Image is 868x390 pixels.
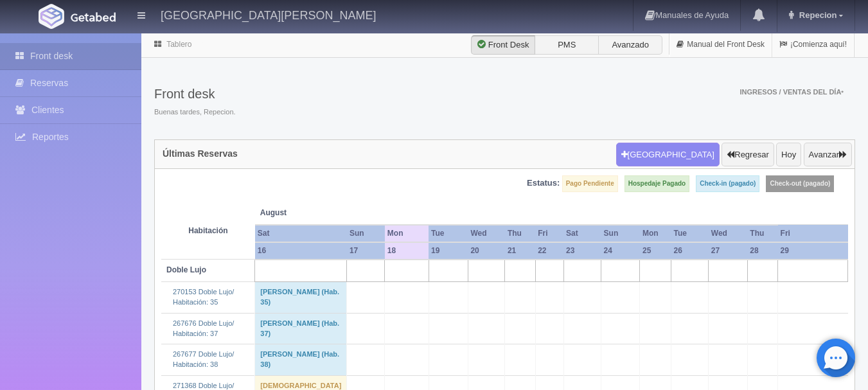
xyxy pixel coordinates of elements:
[640,225,671,242] th: Mon
[161,6,376,22] h4: [GEOGRAPHIC_DATA][PERSON_NAME]
[709,242,748,260] th: 27
[562,175,618,192] label: Pago Pendiente
[255,344,347,375] td: [PERSON_NAME] (Hab. 38)
[616,143,720,167] button: [GEOGRAPHIC_DATA]
[173,288,234,306] a: 270153 Doble Lujo/Habitación: 35
[260,208,380,218] span: August
[468,225,504,242] th: Wed
[255,225,347,242] th: Sat
[71,12,116,22] img: Getabed
[173,350,234,368] a: 267677 Doble Lujo/Habitación: 38
[255,282,347,313] td: [PERSON_NAME] (Hab. 35)
[671,242,709,260] th: 26
[39,4,64,29] img: Getabed
[766,175,834,192] label: Check-out (pagado)
[598,35,662,55] label: Avanzado
[535,35,599,55] label: PMS
[173,319,234,337] a: 267676 Doble Lujo/Habitación: 37
[505,225,535,242] th: Thu
[154,87,236,101] h3: Front desk
[429,225,468,242] th: Tue
[640,242,671,260] th: 25
[535,242,563,260] th: 22
[385,242,429,260] th: 18
[166,265,206,274] b: Doble Lujo
[166,40,191,49] a: Tablero
[527,177,560,190] label: Estatus:
[772,32,854,57] a: ¡Comienza aquí!
[696,175,759,192] label: Check-in (pagado)
[563,242,601,260] th: 23
[163,149,238,159] h4: Últimas Reservas
[601,242,640,260] th: 24
[796,10,837,20] span: Repecion
[722,143,774,167] button: Regresar
[624,175,689,192] label: Hospedaje Pagado
[563,225,601,242] th: Sat
[429,242,468,260] th: 19
[347,225,385,242] th: Sun
[505,242,535,260] th: 21
[669,32,772,57] a: Manual del Front Desk
[778,242,848,260] th: 29
[601,225,640,242] th: Sun
[535,225,563,242] th: Fri
[778,225,848,242] th: Fri
[747,225,777,242] th: Thu
[740,88,844,96] span: Ingresos / Ventas del día
[671,225,709,242] th: Tue
[385,225,429,242] th: Mon
[255,242,347,260] th: 16
[471,35,535,55] label: Front Desk
[154,107,236,118] span: Buenas tardes, Repecion.
[804,143,852,167] button: Avanzar
[347,242,385,260] th: 17
[776,143,801,167] button: Hoy
[709,225,748,242] th: Wed
[255,313,347,344] td: [PERSON_NAME] (Hab. 37)
[188,226,227,235] strong: Habitación
[468,242,504,260] th: 20
[747,242,777,260] th: 28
